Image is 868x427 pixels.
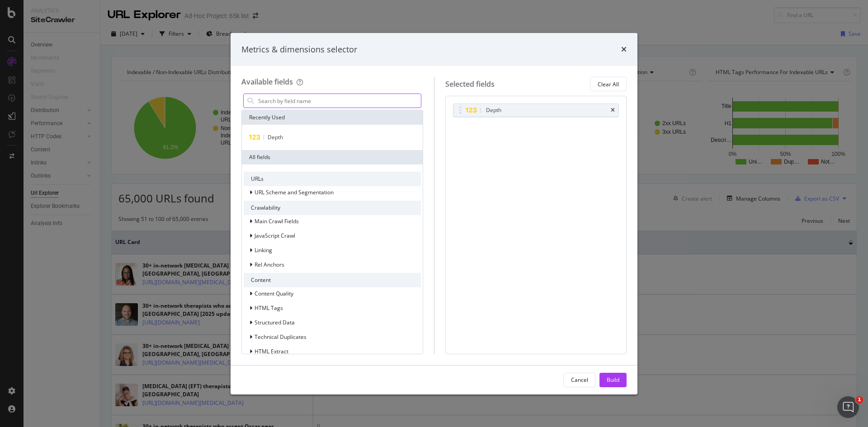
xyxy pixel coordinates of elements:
span: Content Quality [255,290,293,297]
span: Rel Anchors [255,261,284,268]
div: Build [607,376,619,384]
div: modal [231,33,637,394]
button: Clear All [590,77,627,91]
span: Linking [255,246,272,254]
div: All fields [242,150,423,164]
input: Search by field name [257,94,421,108]
div: Available fields [241,77,293,87]
span: Depth [268,133,283,141]
div: Crawlability [244,201,421,215]
span: Main Crawl Fields [255,217,299,225]
div: Depth [486,106,501,115]
div: Depthtimes [453,103,619,117]
button: Build [599,373,627,387]
span: Structured Data [255,319,295,326]
div: times [621,44,627,56]
div: URLs [244,172,421,186]
div: Recently Used [242,110,423,125]
button: Cancel [563,373,596,387]
iframe: Intercom live chat [837,396,859,418]
div: Metrics & dimensions selector [241,44,357,56]
span: HTML Tags [255,304,283,312]
span: HTML Extract [255,347,288,355]
div: times [611,108,615,113]
span: 1 [856,396,863,404]
span: Technical Duplicates [255,333,307,341]
span: URL Scheme and Segmentation [255,188,334,196]
div: Cancel [571,376,588,384]
div: Content [244,273,421,287]
div: Clear All [598,80,619,88]
span: JavaScript Crawl [255,232,295,239]
div: Selected fields [445,79,495,89]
